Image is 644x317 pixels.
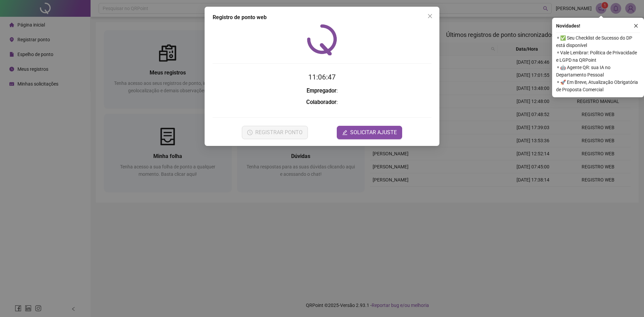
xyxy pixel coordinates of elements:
button: Close [425,11,435,21]
span: close [634,23,638,28]
time: 11:06:47 [308,73,336,81]
strong: Colaborador [306,99,336,105]
strong: Empregador [307,88,336,94]
img: QRPoint [307,24,337,55]
span: Novidades ! [556,22,580,30]
h3: : [213,87,431,95]
h3: : [213,98,431,107]
button: editSOLICITAR AJUSTE [337,126,402,139]
span: ⚬ 🚀 Em Breve, Atualização Obrigatória de Proposta Comercial [556,78,640,93]
span: edit [342,130,347,135]
span: SOLICITAR AJUSTE [350,128,397,137]
span: ⚬ 🤖 Agente QR: sua IA no Departamento Pessoal [556,64,640,78]
span: ⚬ ✅ Seu Checklist de Sucesso do DP está disponível [556,34,640,49]
div: Registro de ponto web [213,13,431,21]
span: close [427,13,433,19]
span: ⚬ Vale Lembrar: Política de Privacidade e LGPD na QRPoint [556,49,640,64]
button: REGISTRAR PONTO [242,126,308,139]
